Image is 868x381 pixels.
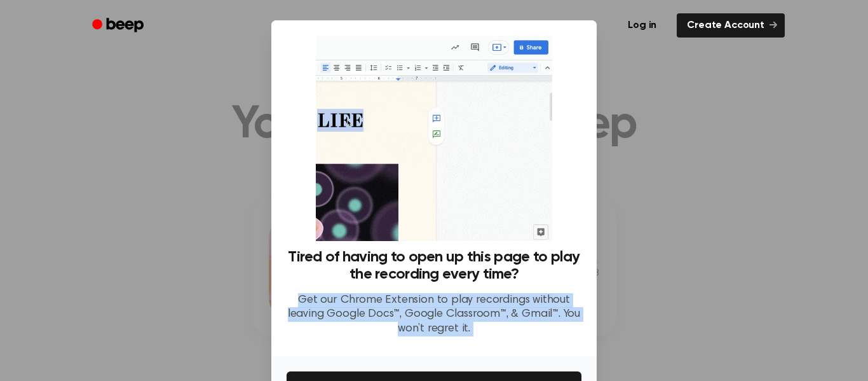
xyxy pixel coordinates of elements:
a: Create Account [677,13,785,38]
h3: Tired of having to open up this page to play the recording every time? [287,249,581,283]
img: Beep extension in action [316,36,552,241]
p: Get our Chrome Extension to play recordings without leaving Google Docs™, Google Classroom™, & Gm... [287,293,581,336]
a: Log in [615,11,669,40]
a: Beep [83,13,155,38]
